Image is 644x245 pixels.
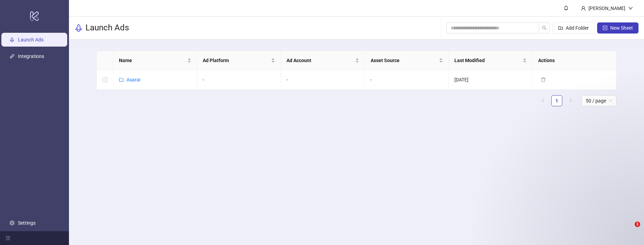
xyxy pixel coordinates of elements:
[603,26,607,30] span: plus-square
[85,22,129,33] h3: Launch Ads
[568,98,573,102] span: right
[566,25,589,31] span: Add Folder
[542,26,547,30] span: search
[74,24,83,32] span: rocket
[551,95,562,106] li: 1
[537,95,549,106] button: left
[454,57,521,64] span: Last Modified
[565,95,576,106] li: Next Page
[541,98,545,102] span: left
[6,236,10,241] span: menu-fold
[586,4,628,12] div: [PERSON_NAME]
[119,77,124,82] span: folder
[558,26,563,30] span: folder-add
[281,70,365,90] td: -
[197,51,281,70] th: Ad Platform
[365,70,449,90] td: -
[371,57,437,64] span: Asset Source
[610,25,633,31] span: New Sheet
[597,22,638,33] button: New Sheet
[203,57,270,64] span: Ad Platform
[365,51,449,70] th: Asset Source
[281,51,365,70] th: Ad Account
[553,22,594,33] button: Add Folder
[552,96,562,106] a: 1
[127,77,140,82] a: Asarai
[119,57,186,64] span: Name
[541,77,546,82] span: delete
[533,51,616,70] th: Actions
[197,70,281,90] td: -
[18,220,36,226] a: Settings
[113,51,197,70] th: Name
[286,57,353,64] span: Ad Account
[18,53,44,59] a: Integrations
[581,6,586,11] span: user
[18,37,43,42] a: Launch Ads
[621,222,637,238] iframe: Intercom live chat
[635,222,640,227] span: 1
[449,70,533,90] td: [DATE]
[565,95,576,106] button: right
[537,95,549,106] li: Previous Page
[564,6,568,10] span: bell
[586,96,612,106] span: 50 / page
[628,6,633,11] span: down
[449,51,533,70] th: Last Modified
[582,95,616,106] div: Page Size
